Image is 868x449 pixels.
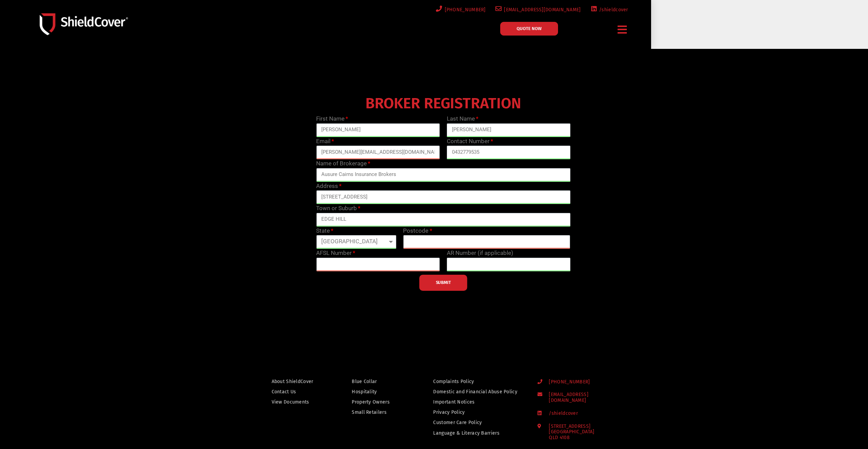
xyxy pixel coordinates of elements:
[316,182,341,191] label: Address
[433,429,499,437] span: Language & Literacy Barriers
[537,411,621,417] a: /shieldcover
[352,398,404,406] a: Property Owners
[517,26,542,31] span: QUOTE NOW
[435,5,486,14] a: [PHONE_NUMBER]
[316,227,333,235] label: State
[537,379,621,385] a: [PHONE_NUMBER]
[272,398,323,406] a: View Documents
[272,377,313,386] span: About ShieldCover
[433,398,475,406] span: Important Notices
[447,249,513,258] label: AR Number (if applicable)
[543,392,621,404] span: [EMAIL_ADDRESS][DOMAIN_NAME]
[352,387,377,396] span: Hospitality
[597,5,628,14] span: /shieldcover
[549,429,594,441] div: [GEOGRAPHIC_DATA]
[316,159,370,168] label: Name of Brokerage
[543,379,590,385] span: [PHONE_NUMBER]
[543,411,578,417] span: /shieldcover
[433,387,524,396] a: Domestic and Financial Abuse Policy
[589,5,628,14] a: /shieldcover
[543,424,594,441] span: [STREET_ADDRESS]
[272,387,296,396] span: Contact Us
[40,13,128,35] img: Shield-Cover-Underwriting-Australia-logo-full
[500,22,558,36] a: QUOTE NOW
[352,398,390,406] span: Property Owners
[433,408,524,417] a: Privacy Policy
[316,249,355,258] label: AFSL Number
[549,435,594,441] div: QLD 4108
[537,392,621,404] a: [EMAIL_ADDRESS][DOMAIN_NAME]
[352,387,404,396] a: Hospitality
[352,408,387,417] span: Small Retailers
[433,398,524,406] a: Important Notices
[433,387,517,396] span: Domestic and Financial Abuse Policy
[615,22,630,38] div: Menu Toggle
[419,275,467,291] button: SUBMIT
[352,408,404,417] a: Small Retailers
[403,227,432,235] label: Postcode
[316,204,360,213] label: Town or Suburb
[352,377,377,386] span: Blue Collar
[272,377,323,386] a: About ShieldCover
[272,387,323,396] a: Contact Us
[436,282,451,283] span: SUBMIT
[447,137,493,146] label: Contact Number
[433,429,524,437] a: Language & Literacy Barriers
[272,398,309,406] span: View Documents
[352,377,404,386] a: Blue Collar
[433,418,524,427] a: Customer Care Policy
[447,114,478,123] label: Last Name
[316,137,334,146] label: Email
[433,377,474,386] span: Complaints Policy
[433,408,465,417] span: Privacy Policy
[433,377,524,386] a: Complaints Policy
[313,99,574,108] h4: BROKER REGISTRATION
[502,5,581,14] span: [EMAIL_ADDRESS][DOMAIN_NAME]
[442,5,486,14] span: [PHONE_NUMBER]
[433,418,482,427] span: Customer Care Policy
[494,5,581,14] a: [EMAIL_ADDRESS][DOMAIN_NAME]
[316,114,348,123] label: First Name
